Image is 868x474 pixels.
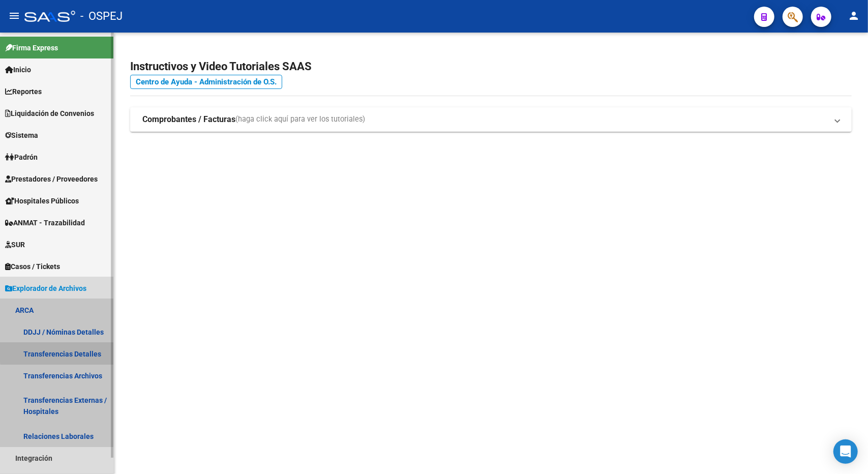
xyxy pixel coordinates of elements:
mat-icon: person [848,10,860,22]
span: Explorador de Archivos [5,283,86,294]
span: Liquidación de Convenios [5,108,94,119]
mat-expansion-panel-header: Comprobantes / Facturas(haga click aquí para ver los tutoriales) [130,107,852,132]
span: SUR [5,239,25,250]
span: Hospitales Públicos [5,195,79,206]
span: ANMAT - Trazabilidad [5,217,85,228]
strong: Comprobantes / Facturas [142,114,235,125]
mat-icon: menu [8,10,20,22]
span: Padrón [5,152,38,163]
span: Sistema [5,130,38,141]
span: - OSPEJ [80,5,123,27]
a: Centro de Ayuda - Administración de O.S. [130,75,282,89]
span: (haga click aquí para ver los tutoriales) [235,114,365,125]
span: Inicio [5,64,31,75]
span: Casos / Tickets [5,261,60,272]
span: Prestadores / Proveedores [5,173,98,185]
span: Reportes [5,86,42,97]
span: Firma Express [5,42,58,53]
h2: Instructivos y Video Tutoriales SAAS [130,57,852,76]
div: Open Intercom Messenger [833,439,858,464]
